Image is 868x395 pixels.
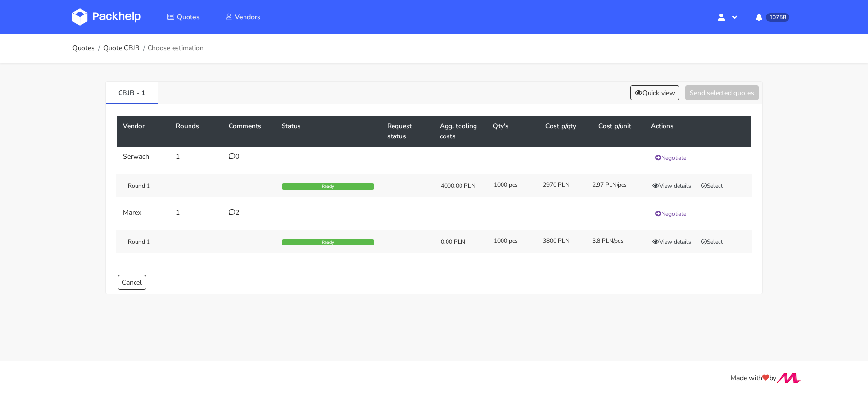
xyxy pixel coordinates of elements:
[116,182,222,190] div: Round 1
[103,44,139,52] a: Quote CBJB
[118,275,146,290] a: Cancel
[117,147,170,168] td: Serwach
[235,13,260,22] span: Vendors
[776,373,801,383] img: Move Closer
[381,116,434,147] th: Request status
[748,8,796,26] button: 10758
[648,237,695,246] button: View details
[645,116,751,147] th: Actions
[116,238,222,245] div: Round 1
[117,116,170,147] th: Vendor
[585,237,635,245] div: 3.8 PLN/pcs
[536,181,585,189] div: 2970 PLN
[487,116,540,147] th: Qty's
[766,13,789,22] span: 10758
[540,116,593,147] th: Cost p/qty
[72,39,203,58] nav: breadcrumb
[170,147,223,168] td: 1
[434,116,487,147] th: Agg. tooling costs
[229,209,270,217] div: 2
[229,153,270,161] div: 0
[170,116,223,147] th: Rounds
[177,13,200,22] span: Quotes
[117,203,170,224] td: Marex
[487,237,536,245] div: 1000 pcs
[170,203,223,224] td: 1
[223,116,276,147] th: Comments
[106,82,158,103] a: CBJB - 1
[651,209,691,218] button: Negotiate
[148,44,203,52] span: Choose estimation
[630,85,679,100] button: Quick view
[72,44,95,52] a: Quotes
[593,116,646,147] th: Cost p/unit
[441,182,480,190] div: 4000.00 PLN
[117,116,751,259] table: CBJB - 1
[282,183,374,190] div: Ready
[651,153,691,163] button: Negotiate
[155,8,211,26] a: Quotes
[282,239,374,246] div: Ready
[60,373,808,384] div: Made with by
[536,237,585,245] div: 3800 PLN
[487,181,536,189] div: 1000 pcs
[276,116,381,147] th: Status
[585,181,635,189] div: 2.97 PLN/pcs
[441,238,480,245] div: 0.00 PLN
[648,181,695,191] button: View details
[697,181,727,191] button: Select
[213,8,272,26] a: Vendors
[72,8,141,26] img: Dashboard
[685,85,759,100] button: Send selected quotes
[697,237,727,246] button: Select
